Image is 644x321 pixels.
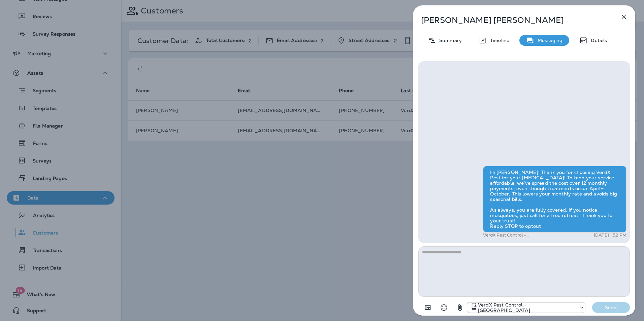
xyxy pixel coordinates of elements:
p: Timeline [487,38,509,43]
p: Summary [436,38,462,43]
p: [DATE] 1:52 PM [594,233,626,238]
div: Hi [PERSON_NAME]! Thank you for choosing VerdX Pest for your [MEDICAL_DATA]! To keep your service... [483,166,626,233]
button: Select an emoji [437,301,451,314]
p: [PERSON_NAME] [PERSON_NAME] [421,15,605,25]
div: +1 (770) 758-7657 [467,302,585,313]
p: VerdX Pest Control - [GEOGRAPHIC_DATA] [483,233,569,238]
p: VerdX Pest Control - [GEOGRAPHIC_DATA] [478,302,576,313]
p: Messaging [534,38,562,43]
p: Details [587,38,607,43]
button: Add in a premade template [421,301,434,314]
